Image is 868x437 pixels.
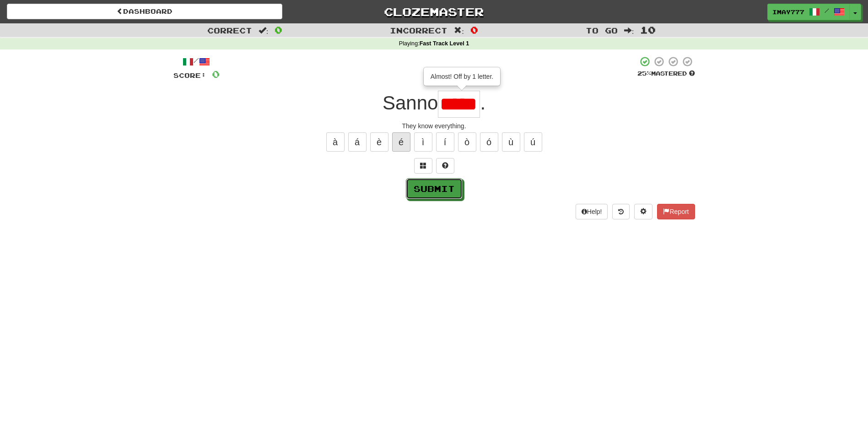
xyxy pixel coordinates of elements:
[458,132,476,152] button: ò
[767,4,850,20] a: Imay777 /
[586,26,618,35] span: To go
[212,68,220,80] span: 0
[772,8,804,16] span: Imay777
[612,204,630,219] button: Round history (alt+y)
[414,132,432,152] button: ì
[348,132,367,152] button: á
[173,71,206,79] span: Score:
[383,92,438,114] span: Sanno
[436,132,454,152] button: í
[275,24,282,35] span: 0
[454,27,464,34] span: :
[259,27,269,34] span: :
[173,56,220,67] div: /
[420,40,469,47] strong: Fast Track Level 1
[436,158,454,174] button: Single letter hint - you only get 1 per sentence and score half the points! alt+h
[637,70,651,77] span: 25 %
[480,92,485,114] span: .
[414,158,432,174] button: Switch sentence to multiple choice alt+p
[431,73,493,80] span: Almost! Off by 1 letter.
[825,7,829,14] span: /
[576,204,608,219] button: Help!
[502,132,520,152] button: ù
[370,132,388,152] button: è
[173,121,695,131] div: They know everything.
[657,204,695,219] button: Report
[637,70,695,78] div: Mastered
[524,132,542,152] button: ú
[470,24,478,35] span: 0
[7,4,282,19] a: Dashboard
[390,26,447,35] span: Incorrect
[480,132,498,152] button: ó
[392,132,410,152] button: é
[406,178,463,199] button: Submit
[624,27,634,34] span: :
[207,26,252,35] span: Correct
[640,24,656,35] span: 10
[326,132,345,152] button: à
[296,4,571,20] a: Clozemaster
